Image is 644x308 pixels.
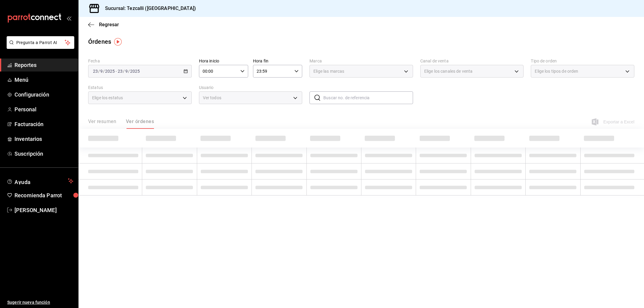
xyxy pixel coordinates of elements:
label: Hora fin [253,59,302,63]
label: Estatus [88,85,192,90]
input: -- [125,69,128,74]
input: ---- [130,69,140,74]
span: Menú [14,76,73,84]
input: ---- [105,69,115,74]
span: Ayuda [14,177,66,185]
label: Tipo de orden [531,59,634,63]
span: Configuración [14,90,73,99]
span: Sugerir nueva función [7,299,73,306]
span: Recomienda Parrot [14,191,73,199]
span: [PERSON_NAME] [14,206,73,214]
span: Reportes [14,61,73,69]
input: -- [100,69,103,74]
span: Regresar [99,22,119,27]
button: Regresar [88,22,119,27]
button: open_drawer_menu [66,16,71,21]
label: Usuario [199,85,303,90]
span: Elige los tipos de orden [535,68,578,74]
div: navigation tabs [88,119,154,129]
span: Elige los estatus [92,95,123,101]
span: Personal [14,105,73,113]
label: Marca [309,59,413,63]
span: Suscripción [14,150,73,158]
a: Pregunta a Parrot AI [4,44,74,50]
span: Ver todos [203,95,291,101]
span: - [116,69,117,74]
span: / [98,69,100,74]
input: Buscar no. de referencia [323,92,413,104]
h3: Sucursal: Tezcalli ([GEOGRAPHIC_DATA]) [100,5,196,12]
span: / [103,69,105,74]
button: Pregunta a Parrot AI [7,36,74,49]
label: Canal de venta [420,59,524,63]
span: Elige los canales de venta [424,68,473,74]
label: Fecha [88,59,192,63]
span: / [123,69,125,74]
input: -- [93,69,98,74]
label: Hora inicio [199,59,248,63]
span: Facturación [14,120,73,128]
div: Órdenes [88,37,111,46]
span: Elige las marcas [313,68,344,74]
span: Inventarios [14,135,73,143]
span: / [128,69,130,74]
span: Pregunta a Parrot AI [16,40,65,46]
img: Tooltip marker [114,38,122,46]
input: -- [117,69,123,74]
